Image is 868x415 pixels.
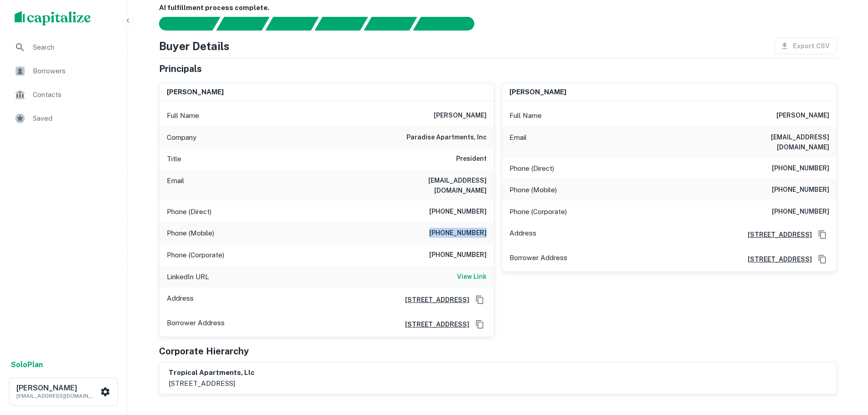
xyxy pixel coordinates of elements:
a: SoloPlan [11,359,43,370]
p: Address [167,293,194,307]
p: [STREET_ADDRESS] [169,378,255,389]
a: Contacts [7,84,120,106]
p: Borrower Address [167,318,225,331]
div: Principals found, AI now looking for contact information... [314,17,368,31]
h6: tropical apartments, llc [169,368,255,378]
img: capitalize-logo.png [15,11,91,26]
button: [PERSON_NAME][EMAIL_ADDRESS][DOMAIN_NAME] [9,378,118,406]
h5: Principals [159,62,202,76]
h6: [PERSON_NAME] [509,87,566,97]
button: Copy Address [473,293,487,307]
span: Saved [33,113,114,124]
h6: [EMAIL_ADDRESS][DOMAIN_NAME] [720,132,829,152]
h6: President [456,154,487,164]
span: Borrowers [33,66,114,77]
h6: [PHONE_NUMBER] [772,184,829,195]
p: Phone (Corporate) [509,206,567,217]
a: [STREET_ADDRESS] [740,254,812,264]
h5: Corporate Hierarchy [159,344,249,358]
span: Search [33,42,114,53]
h6: [PHONE_NUMBER] [772,163,829,174]
h6: [PERSON_NAME] [434,110,487,121]
h6: [PERSON_NAME] [776,110,829,121]
p: [EMAIL_ADDRESS][DOMAIN_NAME] [16,392,98,400]
p: LinkedIn URL [167,272,209,282]
a: Saved [7,108,120,129]
h4: Buyer Details [159,38,230,54]
h6: [PHONE_NUMBER] [429,206,487,217]
span: Contacts [33,89,114,100]
div: AI fulfillment process complete. [413,17,485,31]
a: [STREET_ADDRESS] [398,319,469,329]
button: Copy Address [473,318,487,331]
p: Email [167,175,184,195]
h6: [PHONE_NUMBER] [429,228,487,239]
h6: AI fulfillment process complete. [159,3,837,13]
p: Full Name [167,110,199,121]
p: Phone (Direct) [167,206,211,217]
button: Copy Address [816,228,829,241]
h6: [PERSON_NAME] [167,87,224,97]
div: Sending borrower request to AI... [148,17,216,31]
a: Search [7,36,120,58]
h6: [PHONE_NUMBER] [429,250,487,261]
a: [STREET_ADDRESS] [740,230,812,240]
h6: [EMAIL_ADDRESS][DOMAIN_NAME] [377,175,487,195]
p: Title [167,154,181,164]
p: Email [509,132,527,152]
strong: Solo Plan [11,360,43,369]
p: Phone (Corporate) [167,250,224,261]
div: Principals found, still searching for contact information. This may take time... [364,17,417,31]
p: Phone (Direct) [509,163,554,174]
div: Your request is received and processing... [216,17,269,31]
a: View Link [457,272,487,282]
div: Documents found, AI parsing details... [265,17,318,31]
h6: View Link [457,272,487,282]
p: Company [167,132,196,143]
p: Borrower Address [509,252,567,266]
button: Copy Address [816,252,829,266]
a: [STREET_ADDRESS] [398,295,469,305]
h6: [PERSON_NAME] [16,384,98,392]
p: Full Name [509,110,542,121]
p: Address [509,228,536,241]
p: Phone (Mobile) [167,228,214,239]
h6: [PHONE_NUMBER] [772,206,829,217]
p: Phone (Mobile) [509,184,557,195]
h6: paradise apartments, inc [406,132,487,143]
a: Borrowers [7,60,120,82]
